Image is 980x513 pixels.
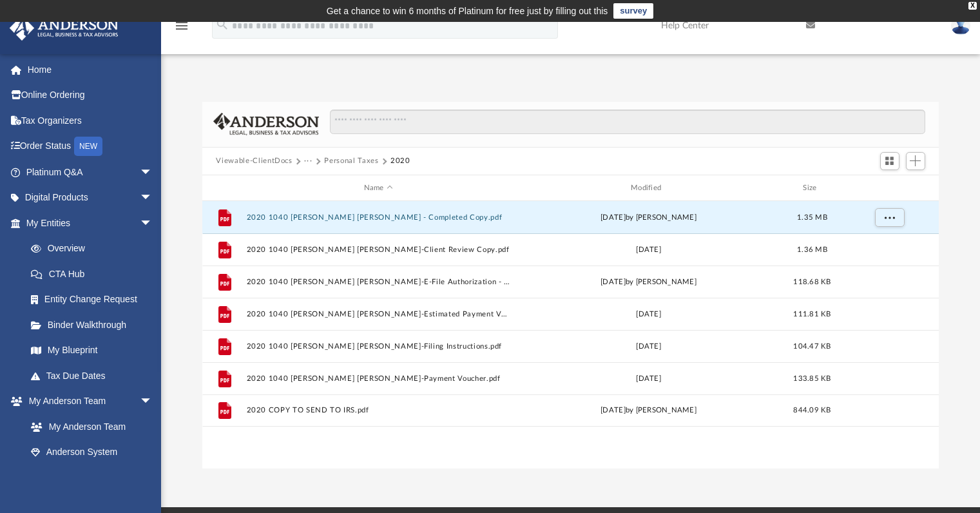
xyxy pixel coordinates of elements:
[140,185,166,211] span: arrow_drop_down
[216,155,292,167] button: Viewable-ClientDocs
[246,246,510,254] button: 2020 1040 [PERSON_NAME] [PERSON_NAME]-Client Review Copy.pdf
[968,2,977,10] div: close
[174,18,189,34] i: menu
[9,389,166,414] a: My Anderson Teamarrow_drop_down
[9,108,172,133] a: Tax Organizers
[18,261,172,287] a: CTA Hub
[786,182,838,194] div: Size
[246,310,510,318] button: 2020 1040 [PERSON_NAME] [PERSON_NAME]-Estimated Payment Voucher.pdf
[245,182,510,194] div: Name
[246,213,510,222] button: 2020 1040 [PERSON_NAME] [PERSON_NAME] - Completed Copy.pdf
[18,440,166,465] a: Anderson System
[304,155,312,167] button: ···
[174,24,189,34] a: menu
[516,244,780,256] div: [DATE]
[9,57,172,82] a: Home
[797,246,827,253] span: 1.36 MB
[9,210,172,236] a: My Entitiesarrow_drop_down
[797,214,827,221] span: 1.35 MB
[516,373,780,385] div: [DATE]
[140,210,166,237] span: arrow_drop_down
[516,341,780,353] div: [DATE]
[74,137,102,156] div: NEW
[9,133,172,160] a: Order StatusNEW
[793,278,831,286] span: 118.68 KB
[793,375,831,382] span: 133.85 KB
[330,110,925,134] input: Search files and folders
[246,407,510,415] button: 2020 COPY TO SEND TO IRS.pdf
[207,182,240,194] div: id
[9,82,172,108] a: Online Ordering
[516,276,780,288] div: [DATE] by [PERSON_NAME]
[327,3,608,19] div: Get a chance to win 6 months of Platinum for free just by filling out this
[246,374,510,383] button: 2020 1040 [PERSON_NAME] [PERSON_NAME]-Payment Voucher.pdf
[793,311,831,318] span: 111.81 KB
[516,182,781,194] div: Modified
[9,159,172,185] a: Platinum Q&Aarrow_drop_down
[951,16,970,35] img: User Pic
[516,405,780,417] div: [DATE] by [PERSON_NAME]
[246,342,510,351] button: 2020 1040 [PERSON_NAME] [PERSON_NAME]-Filing Instructions.pdf
[613,3,653,19] a: survey
[18,287,172,313] a: Entity Change Request
[793,407,831,414] span: 844.09 KB
[324,155,378,167] button: Personal Taxes
[18,414,159,440] a: My Anderson Team
[246,278,510,286] button: 2020 1040 [PERSON_NAME] [PERSON_NAME]-E-File Authorization - signed.pdf
[793,343,831,350] span: 104.47 KB
[18,363,172,389] a: Tax Due Dates
[516,309,780,320] div: [DATE]
[390,155,410,167] button: 2020
[18,465,166,490] a: Client Referrals
[6,15,122,41] img: Anderson Advisors Platinum Portal
[18,312,172,338] a: Binder Walkthrough
[516,212,780,224] div: [DATE] by [PERSON_NAME]
[202,201,939,469] div: grid
[843,182,934,194] div: id
[906,152,925,170] button: Add
[874,208,904,227] button: More options
[140,389,166,415] span: arrow_drop_down
[9,185,172,211] a: Digital Productsarrow_drop_down
[18,236,172,262] a: Overview
[880,152,899,170] button: Switch to Grid View
[140,159,166,186] span: arrow_drop_down
[215,17,229,32] i: search
[18,338,166,363] a: My Blueprint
